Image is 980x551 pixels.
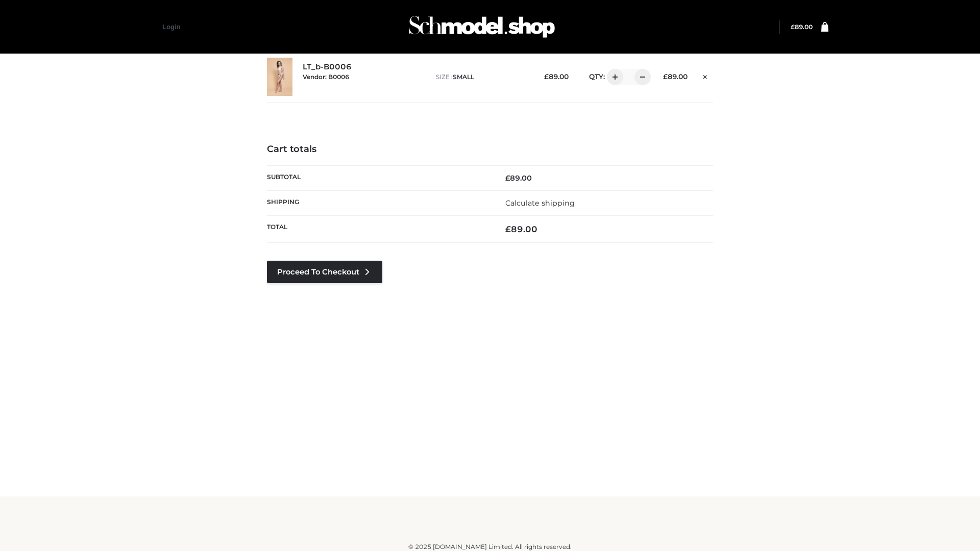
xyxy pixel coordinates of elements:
div: LT_b-B0006 [303,62,426,91]
bdi: 89.00 [791,23,813,31]
span: £ [663,72,668,81]
span: £ [544,72,549,81]
p: size : [436,72,528,82]
th: Subtotal [267,165,490,190]
span: £ [791,23,795,31]
span: £ [505,173,510,183]
a: Calculate shipping [505,198,575,208]
th: Total [267,216,490,243]
bdi: 89.00 [663,72,688,81]
img: Schmodel Admin 964 [405,7,558,47]
bdi: 89.00 [544,72,569,81]
a: £89.00 [791,23,813,31]
span: SMALL [453,73,474,81]
span: £ [505,224,511,234]
h4: Cart totals [267,144,713,155]
a: Remove this item [698,69,713,82]
div: QTY: [579,69,647,85]
th: Shipping [267,190,490,215]
bdi: 89.00 [505,173,532,183]
a: Login [162,23,180,31]
a: Proceed to Checkout [267,261,382,283]
bdi: 89.00 [505,224,537,234]
small: Vendor: B0006 [303,73,349,81]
